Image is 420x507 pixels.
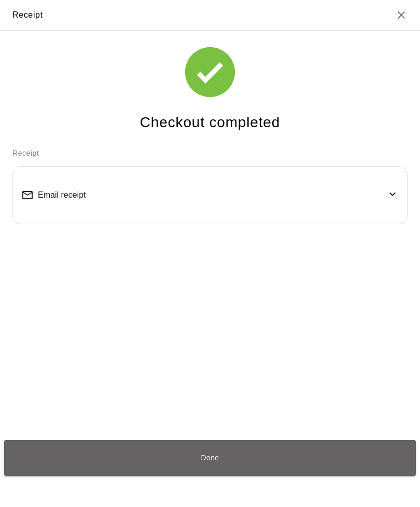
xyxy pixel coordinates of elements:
[395,9,408,21] button: Close
[4,440,416,475] button: Done
[12,8,43,22] div: Receipt
[12,148,408,159] p: Receipt
[38,190,86,200] span: Email receipt
[140,114,280,132] h4: Checkout completed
